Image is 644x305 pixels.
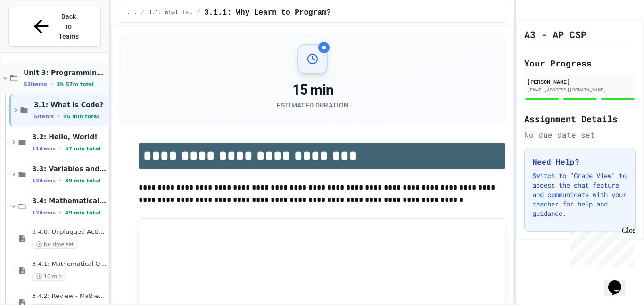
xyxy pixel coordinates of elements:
span: • [59,209,61,216]
span: • [51,81,53,88]
span: 10 min [32,272,66,281]
span: 53 items [24,82,47,88]
span: 3.1.1: Why Learn to Program? [204,7,331,18]
span: 49 min total [65,210,100,216]
div: 15 min [277,82,348,99]
h3: Need Help? [532,156,627,167]
span: 12 items [32,210,56,216]
span: 3.2: Hello, World! [32,132,107,141]
span: 45 min total [63,114,99,120]
h2: Assignment Details [524,112,636,125]
div: [PERSON_NAME] [527,77,633,86]
span: 3.1: What is Code? [148,9,193,16]
span: • [58,113,59,120]
span: ... [127,9,137,16]
span: 3.3: Variables and Data Types [32,165,107,173]
span: No time set [32,240,78,249]
span: • [59,145,61,152]
span: • [59,177,61,184]
span: 11 items [32,146,56,152]
h2: Your Progress [524,57,636,70]
span: / [141,9,144,16]
span: 57 min total [65,146,100,152]
div: No due date set [524,129,636,140]
iframe: chat widget [566,226,635,266]
span: 3.4.0: Unplugged Activity - Mathematical Operators [32,228,107,236]
span: 3.4.2: Review - Mathematical Operators [32,292,107,300]
button: Back to Teams [8,7,101,47]
span: 3.1: What is Code? [34,100,107,109]
span: 12 items [32,178,56,184]
span: 3.4: Mathematical Operators [32,197,107,205]
h1: A3 - AP CSP [524,28,586,41]
span: / [197,9,200,16]
span: 3h 57m total [57,82,94,88]
span: Back to Teams [58,12,80,41]
iframe: chat widget [604,267,635,296]
p: Switch to "Grade View" to access the chat feature and communicate with your teacher for help and ... [532,171,627,218]
span: 5 items [34,114,54,120]
span: 3.4.1: Mathematical Operators [32,260,107,268]
div: [EMAIL_ADDRESS][DOMAIN_NAME] [527,86,633,93]
div: Chat with us now!Close [4,4,65,60]
span: 39 min total [65,178,100,184]
span: Unit 3: Programming with Python [24,68,107,77]
div: Estimated Duration [277,100,348,110]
